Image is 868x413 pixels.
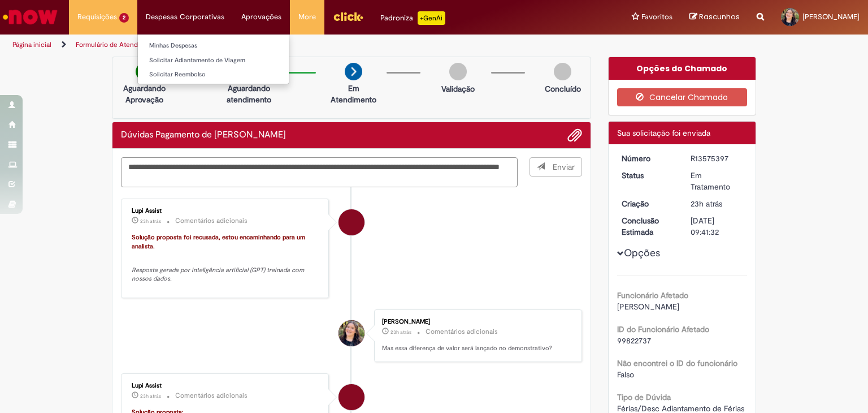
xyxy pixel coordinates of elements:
[691,199,722,209] span: 23h atrás
[298,11,316,23] span: More
[545,83,581,94] p: Concluído
[222,83,276,105] p: Aguardando atendimento
[689,12,740,23] a: Rascunhos
[613,215,683,238] dt: Conclusão Estimada
[119,13,129,23] span: 2
[617,128,710,138] span: Sua solicitação foi enviada
[617,358,737,368] b: Não encontrei o ID do funcionário
[380,11,445,25] div: Padroniza
[691,199,722,209] time: 29/09/2025 09:39:04
[132,208,320,214] div: Lupi Assist
[691,153,743,164] div: R13575397
[613,153,683,164] dt: Número
[138,68,289,81] a: Solicitar Reembolso
[613,198,683,209] dt: Criação
[691,198,743,209] div: 29/09/2025 09:39:04
[140,393,161,399] span: 23h atrás
[140,218,161,225] span: 23h atrás
[117,83,172,105] p: Aguardando Aprovação
[617,88,748,106] button: Cancelar Chamado
[132,233,307,251] font: Solução proposta foi recusada, estou encaminhando para um analista.
[326,83,381,105] p: Em Atendimento
[617,302,679,312] span: [PERSON_NAME]
[12,40,51,49] a: Página inicial
[617,290,688,300] b: Funcionário Afetado
[567,128,582,143] button: Adicionar anexos
[132,266,306,283] em: Resposta gerada por inteligência artificial (GPT) treinada com nossos dados.
[132,382,320,389] div: Lupi Assist
[554,63,571,80] img: img-circle-grey.png
[691,215,743,238] div: [DATE] 09:41:32
[613,170,683,181] dt: Status
[390,329,411,335] time: 29/09/2025 09:41:38
[241,11,281,23] span: Aprovações
[175,216,248,226] small: Comentários adicionais
[76,40,159,49] a: Formulário de Atendimento
[691,170,743,192] div: Em Tratamento
[8,35,570,55] ul: Trilhas de página
[426,327,498,337] small: Comentários adicionais
[617,335,651,346] span: 99822737
[802,12,860,21] span: [PERSON_NAME]
[121,157,518,188] textarea: Digite sua mensagem aqui...
[441,83,475,94] p: Validação
[338,384,364,410] div: Lupi Assist
[138,54,289,67] a: Solicitar Adiantamento de Viagem
[77,11,117,23] span: Requisições
[338,209,364,235] div: Lupi Assist
[641,11,672,23] span: Favoritos
[137,34,289,84] ul: Despesas Corporativas
[345,63,362,80] img: arrow-next.png
[390,329,411,335] span: 23h atrás
[136,63,153,80] img: check-circle-green.png
[138,40,289,52] a: Minhas Despesas
[140,218,161,225] time: 29/09/2025 09:41:39
[382,344,570,353] p: Mas essa diferença de valor será lançado no demonstrativo?
[140,393,161,399] time: 29/09/2025 09:39:13
[418,11,445,25] p: +GenAi
[699,11,740,22] span: Rascunhos
[121,130,286,140] h2: Dúvidas Pagamento de Salário Histórico de tíquete
[617,392,671,402] b: Tipo de Dúvida
[449,63,467,80] img: img-circle-grey.png
[338,320,364,346] div: Wilka Brilhante Correia
[609,57,756,80] div: Opções do Chamado
[382,319,570,325] div: [PERSON_NAME]
[175,391,248,401] small: Comentários adicionais
[617,324,709,334] b: ID do Funcionário Afetado
[1,6,59,28] img: ServiceNow
[333,8,363,25] img: click_logo_yellow_360x200.png
[617,369,634,380] span: Falso
[146,11,224,23] span: Despesas Corporativas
